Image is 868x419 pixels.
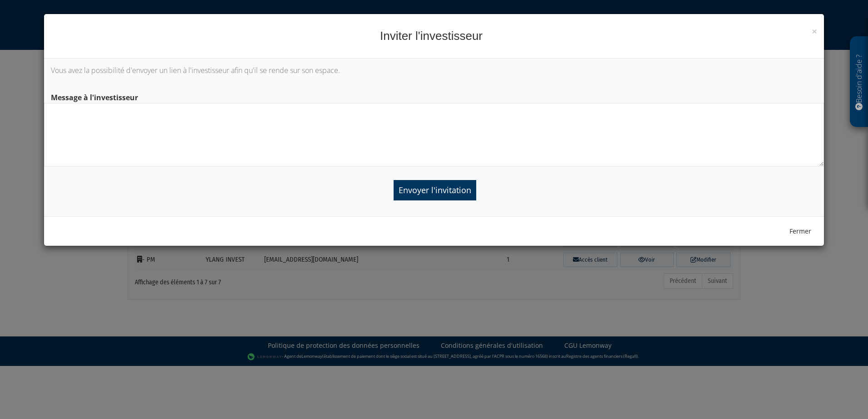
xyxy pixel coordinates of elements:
[784,224,817,239] button: Fermer
[44,89,824,103] label: Message à l'investisseur
[394,180,476,200] input: Envoyer l'invitation
[812,25,817,38] span: ×
[51,65,818,76] p: Vous avez la possibilité d'envoyer un lien à l'investisseur afin qu'il se rende sur son espace.
[854,41,864,123] p: Besoin d'aide ?
[51,28,818,44] h4: Inviter l'investisseur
